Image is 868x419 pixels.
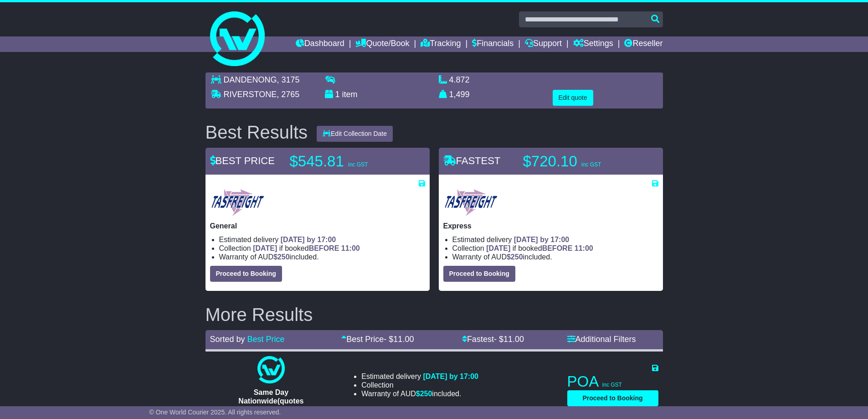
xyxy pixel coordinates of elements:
[449,75,470,84] span: 4.872
[296,36,344,52] a: Dashboard
[238,388,303,414] span: Same Day Nationwide(quotes take 0.5-1 hour)
[393,335,414,344] span: 11.00
[581,161,601,168] span: inc GST
[205,305,663,325] h2: More Results
[277,75,300,84] span: , 3175
[361,372,478,381] li: Estimated delivery
[348,161,368,168] span: inc GST
[511,253,523,261] span: 250
[573,36,613,52] a: Settings
[472,36,514,52] a: Financials
[257,356,285,383] img: One World Courier: Same Day Nationwide(quotes take 0.5-1 hour)
[210,335,245,344] span: Sorted by
[247,335,285,344] a: Best Price
[416,390,432,398] span: $
[281,236,336,243] span: [DATE] by 17:00
[624,36,663,52] a: Reseller
[290,152,404,171] p: $545.81
[443,266,515,282] button: Proceed to Booking
[553,90,593,106] button: Edit quote
[567,335,636,344] a: Additional Filters
[224,90,277,99] span: RIVERSTONE
[342,90,358,99] span: item
[210,188,265,217] img: Tasfreight: General
[361,381,478,389] li: Collection
[253,244,277,252] span: [DATE]
[494,335,524,344] span: - $
[503,335,524,344] span: 11.00
[514,236,570,243] span: [DATE] by 17:00
[423,372,478,380] span: [DATE] by 17:00
[523,152,637,171] p: $720.10
[309,244,339,252] span: BEFORE
[317,126,393,142] button: Edit Collection Date
[525,36,562,52] a: Support
[341,244,360,252] span: 11:00
[277,90,299,99] span: , 2765
[443,155,501,166] span: FASTEST
[575,244,593,252] span: 11:00
[443,222,658,230] p: Express
[567,390,658,406] button: Proceed to Booking
[277,253,290,261] span: 250
[452,235,658,244] li: Estimated delivery
[219,244,425,253] li: Collection
[507,253,523,261] span: $
[452,244,658,253] li: Collection
[449,90,470,99] span: 1,499
[384,335,414,344] span: - $
[149,409,281,416] span: © One World Courier 2025. All rights reserved.
[335,90,340,99] span: 1
[486,244,593,252] span: if booked
[219,253,425,261] li: Warranty of AUD included.
[341,335,414,344] a: Best Price- $11.00
[219,235,425,244] li: Estimated delivery
[452,253,658,261] li: Warranty of AUD included.
[355,36,409,52] a: Quote/Book
[602,382,622,388] span: inc GST
[201,122,313,142] div: Best Results
[253,244,360,252] span: if booked
[273,253,290,261] span: $
[542,244,573,252] span: BEFORE
[210,266,282,282] button: Proceed to Booking
[420,390,432,398] span: 250
[421,36,461,52] a: Tracking
[567,372,658,391] p: POA
[224,75,277,84] span: DANDENONG
[210,155,275,166] span: BEST PRICE
[210,222,425,230] p: General
[443,188,498,217] img: Tasfreight: Express
[486,244,510,252] span: [DATE]
[361,389,478,398] li: Warranty of AUD included.
[462,335,524,344] a: Fastest- $11.00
